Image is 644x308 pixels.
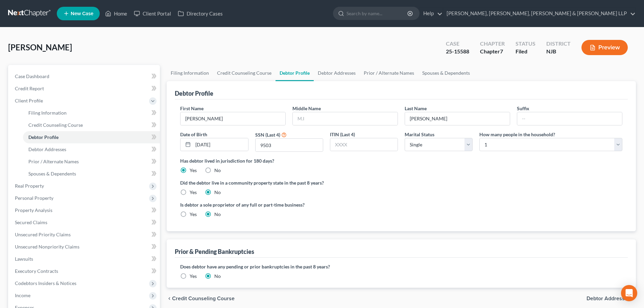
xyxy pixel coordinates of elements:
[480,48,505,55] div: Chapter
[181,112,285,125] input: --
[174,7,226,20] a: Directory Cases
[293,112,398,125] input: M.I
[581,40,628,55] button: Preview
[175,89,213,97] div: Debtor Profile
[180,201,398,208] label: Is debtor a sole proprietor of any full or part-time business?
[15,219,47,225] span: Secured Claims
[621,285,637,301] div: Open Intercom Messenger
[480,40,505,48] div: Chapter
[214,273,221,280] label: No
[446,48,469,55] div: 25-15588
[9,265,160,277] a: Executory Contracts
[405,131,434,138] label: Marital Status
[28,159,79,164] span: Prior / Alternate Names
[15,73,49,79] span: Case Dashboard
[516,40,535,48] div: Status
[9,253,160,265] a: Lawsuits
[190,167,197,174] label: Yes
[15,98,43,103] span: Client Profile
[15,292,30,298] span: Income
[28,146,66,152] span: Debtor Addresses
[8,42,72,52] span: [PERSON_NAME]
[9,204,160,216] a: Property Analysis
[23,156,160,168] a: Prior / Alternate Names
[446,40,469,48] div: Case
[420,7,443,20] a: Help
[71,11,93,16] span: New Case
[255,131,280,138] label: SSN (Last 4)
[180,263,622,270] label: Does debtor have any pending or prior bankruptcies in the past 8 years?
[405,105,427,112] label: Last Name
[28,122,83,128] span: Credit Counseling Course
[180,105,204,112] label: First Name
[517,112,622,125] input: --
[180,157,622,164] label: Has debtor lived in jurisdiction for 180 days?
[9,82,160,95] a: Credit Report
[180,131,207,138] label: Date of Birth
[15,280,76,286] span: Codebtors Insiders & Notices
[443,7,636,20] a: [PERSON_NAME], [PERSON_NAME], [PERSON_NAME] & [PERSON_NAME] LLP
[28,171,76,176] span: Spouses & Dependents
[167,296,235,301] button: chevron_left Credit Counseling Course
[418,65,474,81] a: Spouses & Dependents
[256,139,323,151] input: XXXX
[15,195,53,201] span: Personal Property
[214,189,221,196] label: No
[23,143,160,156] a: Debtor Addresses
[23,131,160,143] a: Debtor Profile
[175,247,254,256] div: Prior & Pending Bankruptcies
[193,138,248,151] input: MM/DD/YYYY
[587,296,636,301] button: Debtor Addresses chevron_right
[180,179,622,186] label: Did the debtor live in a community property state in the past 8 years?
[28,134,58,140] span: Debtor Profile
[23,119,160,131] a: Credit Counseling Course
[28,110,67,116] span: Filing Information
[167,65,213,81] a: Filing Information
[500,48,503,54] span: 7
[190,273,197,280] label: Yes
[15,183,44,189] span: Real Property
[9,241,160,253] a: Unsecured Nonpriority Claims
[292,105,321,112] label: Middle Name
[405,112,510,125] input: --
[347,7,408,20] input: Search by name...
[214,211,221,218] label: No
[9,229,160,241] a: Unsecured Priority Claims
[15,207,52,213] span: Property Analysis
[190,211,197,218] label: Yes
[276,65,314,81] a: Debtor Profile
[15,244,79,250] span: Unsecured Nonpriority Claims
[214,167,221,174] label: No
[15,268,58,274] span: Executory Contracts
[15,86,44,91] span: Credit Report
[546,40,571,48] div: District
[9,216,160,229] a: Secured Claims
[9,70,160,82] a: Case Dashboard
[130,7,174,20] a: Client Portal
[479,131,555,138] label: How many people in the household?
[330,131,355,138] label: ITIN (Last 4)
[15,256,33,262] span: Lawsuits
[213,65,276,81] a: Credit Counseling Course
[102,7,130,20] a: Home
[23,107,160,119] a: Filing Information
[172,296,235,301] span: Credit Counseling Course
[517,105,529,112] label: Suffix
[546,48,571,55] div: NJB
[330,138,398,151] input: XXXX
[587,296,630,301] span: Debtor Addresses
[23,168,160,180] a: Spouses & Dependents
[516,48,535,55] div: Filed
[167,296,172,301] i: chevron_left
[360,65,418,81] a: Prior / Alternate Names
[15,232,71,237] span: Unsecured Priority Claims
[190,189,197,196] label: Yes
[314,65,360,81] a: Debtor Addresses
